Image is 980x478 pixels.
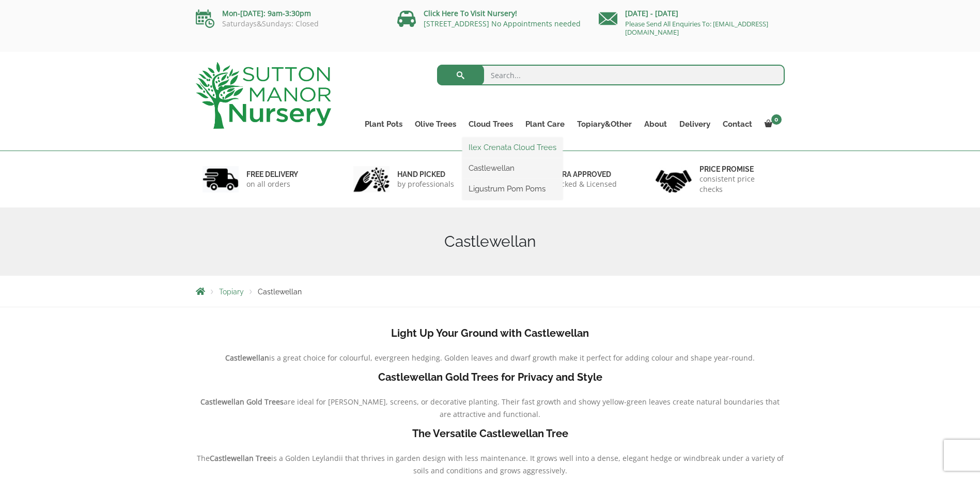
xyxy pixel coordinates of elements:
[758,117,785,131] a: 0
[196,20,382,28] p: Saturdays&Sundays: Closed
[462,140,563,155] a: Ilex Crenata Cloud Trees
[424,8,517,18] a: Click Here To Visit Nursery!
[196,232,785,251] h1: Castlewellan
[391,327,589,339] b: Light Up Your Ground with Castlewellan
[462,117,519,131] a: Cloud Trees
[353,166,390,192] img: 2.jpg
[462,160,563,176] a: Castlewellan
[397,179,454,189] p: by professionals
[203,166,239,192] img: 1.jpg
[200,397,284,407] b: Castlewellan Gold Trees
[519,117,571,131] a: Plant Care
[699,165,778,174] h6: Price promise
[284,397,780,419] span: are ideal for [PERSON_NAME], screens, or decorative planting. Their fast growth and showy yellow-...
[258,288,302,296] span: Castlewellan
[246,170,298,179] h6: FREE DELIVERY
[196,62,331,129] img: logo
[397,170,454,179] h6: hand picked
[771,114,782,125] span: 0
[197,453,210,463] span: The
[378,371,602,383] b: Castlewellan Gold Trees for Privacy and Style
[462,181,563,197] a: Ligustrum Pom Poms
[219,288,244,296] a: Topiary
[717,117,758,131] a: Contact
[625,19,768,37] a: Please Send All Enquiries To: [EMAIL_ADDRESS][DOMAIN_NAME]
[359,117,409,131] a: Plant Pots
[409,117,462,131] a: Olive Trees
[246,179,298,189] p: on all orders
[673,117,717,131] a: Delivery
[549,179,617,189] p: checked & Licensed
[656,163,692,195] img: 4.jpg
[599,7,785,20] p: [DATE] - [DATE]
[571,117,638,131] a: Topiary&Other
[437,65,785,85] input: Search...
[196,287,785,295] nav: Breadcrumbs
[196,7,382,20] p: Mon-[DATE]: 9am-3:30pm
[412,427,568,440] b: The Versatile Castlewellan Tree
[271,453,784,475] span: is a Golden Leylandii that thrives in garden design with less maintenance. It grows well into a d...
[424,19,581,28] a: [STREET_ADDRESS] No Appointments needed
[269,353,755,363] span: is a great choice for colourful, evergreen hedging. Golden leaves and dwarf growth make it perfec...
[699,174,778,195] p: consistent price checks
[549,170,617,179] h6: Defra approved
[638,117,673,131] a: About
[210,453,271,463] b: Castlewellan Tree
[225,353,269,363] b: Castlewellan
